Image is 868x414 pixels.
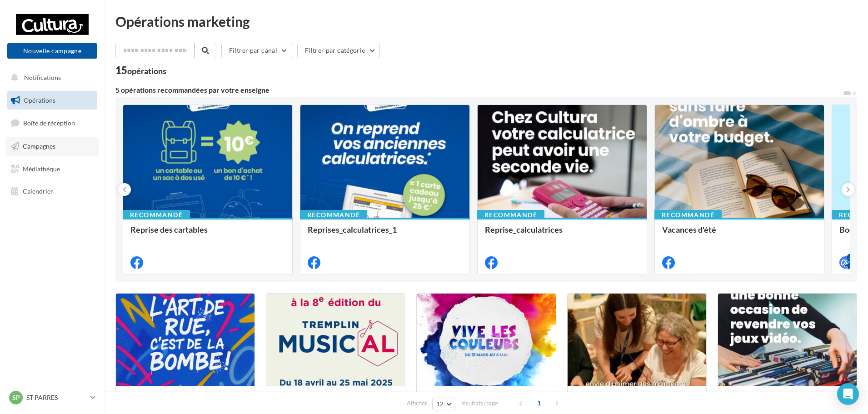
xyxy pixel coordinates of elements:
[662,225,817,243] div: Vacances d'été
[5,160,99,179] a: Médiathèque
[847,254,855,262] div: 4
[115,15,857,28] div: Opérations marketing
[23,142,55,150] span: Campagnes
[5,68,95,87] button: Notifications
[436,400,444,408] span: 12
[407,399,427,408] span: Afficher
[7,43,97,59] button: Nouvelle campagne
[12,393,20,402] span: SP
[115,86,843,94] div: 5 opérations recommandées par votre enseigne
[5,91,99,110] a: Opérations
[432,398,455,410] button: 12
[5,113,99,133] a: Boîte de réception
[23,187,53,195] span: Calendrier
[477,210,544,220] div: Recommandé
[5,137,99,156] a: Campagnes
[308,225,462,243] div: Reprises_calculatrices_1
[24,96,55,104] span: Opérations
[300,210,367,220] div: Recommandé
[485,225,639,243] div: Reprise_calculatrices
[837,383,859,405] div: Open Intercom Messenger
[23,119,75,127] span: Boîte de réception
[460,399,498,408] span: résultats/page
[123,210,190,220] div: Recommandé
[5,182,99,201] a: Calendrier
[221,43,292,58] button: Filtrer par canal
[297,43,380,58] button: Filtrer par catégorie
[23,165,60,172] span: Médiathèque
[7,389,97,406] a: SP ST PARRES
[127,67,166,75] div: opérations
[654,210,722,220] div: Recommandé
[26,393,87,402] p: ST PARRES
[130,225,285,243] div: Reprise des cartables
[115,65,166,75] div: 15
[24,74,61,81] span: Notifications
[532,396,546,410] span: 1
